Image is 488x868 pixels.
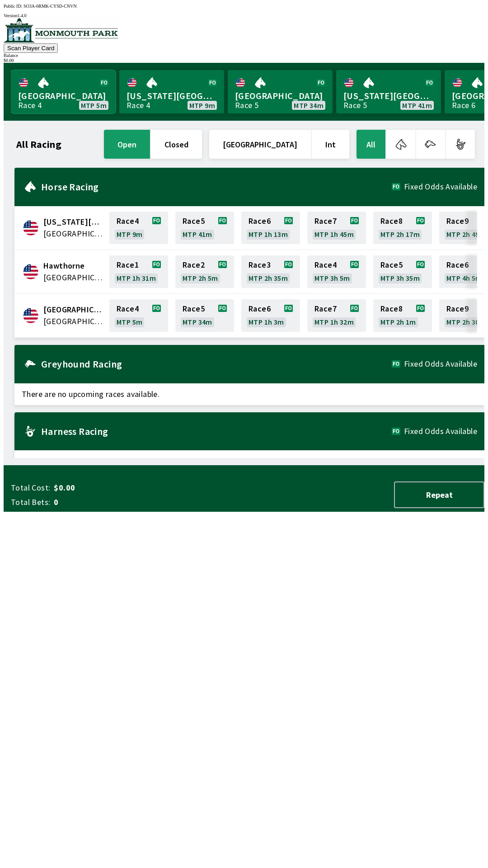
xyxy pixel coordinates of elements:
[43,228,104,240] span: United States
[4,58,484,63] div: $ 0.00
[228,70,333,113] a: [GEOGRAPHIC_DATA]Race 5MTP 34m
[249,274,288,282] span: MTP 2h 35m
[249,217,271,225] span: Race 6
[183,305,205,312] span: Race 5
[151,130,202,159] button: closed
[235,102,258,109] div: Race 5
[241,299,300,332] a: Race6MTP 1h 3m
[380,274,420,282] span: MTP 3h 35m
[380,217,403,225] span: Race 8
[127,90,217,102] span: [US_STATE][GEOGRAPHIC_DATA]
[41,183,392,190] h2: Horse Racing
[446,318,486,325] span: MTP 2h 30m
[404,428,477,435] span: Fixed Odds Available
[54,497,196,508] span: 0
[41,360,392,368] h2: Greyhound Racing
[373,212,432,244] a: Race8MTP 2h 17m
[307,212,366,244] a: Race7MTP 1h 45m
[117,217,139,225] span: Race 4
[11,497,50,508] span: Total Bets:
[402,490,476,500] span: Repeat
[4,53,484,58] div: Balance
[314,274,350,282] span: MTP 3h 5m
[14,450,484,472] span: There are no upcoming races available.
[175,212,234,244] a: Race5MTP 41m
[4,13,484,18] div: Version 1.4.0
[11,482,50,493] span: Total Cost:
[43,316,104,327] span: United States
[249,305,271,312] span: Race 6
[183,261,205,269] span: Race 2
[4,18,118,42] img: venue logo
[307,299,366,332] a: Race7MTP 1h 32m
[314,318,354,325] span: MTP 1h 32m
[109,255,168,288] a: Race1MTP 1h 31m
[357,130,385,159] button: All
[117,318,142,325] span: MTP 5m
[314,231,354,238] span: MTP 1h 45m
[404,360,477,368] span: Fixed Odds Available
[446,231,486,238] span: MTP 2h 49m
[117,261,139,269] span: Race 1
[446,305,469,312] span: Race 9
[241,255,300,288] a: Race3MTP 2h 35m
[43,260,104,272] span: Hawthorne
[109,212,168,244] a: Race4MTP 9m
[4,43,58,53] button: Scan Player Card
[117,305,139,312] span: Race 4
[183,318,212,325] span: MTP 34m
[373,299,432,332] a: Race8MTP 2h 1m
[43,304,104,316] span: Monmouth Park
[189,102,215,109] span: MTP 9m
[14,383,484,405] span: There are no upcoming races available.
[446,217,469,225] span: Race 9
[117,231,142,238] span: MTP 9m
[446,274,482,282] span: MTP 4h 5m
[175,299,234,332] a: Race5MTP 34m
[241,212,300,244] a: Race6MTP 1h 13m
[104,130,150,159] button: open
[127,102,150,109] div: Race 4
[119,70,224,113] a: [US_STATE][GEOGRAPHIC_DATA]Race 4MTP 9m
[373,255,432,288] a: Race5MTP 3h 35m
[312,130,349,159] button: Int
[446,261,469,269] span: Race 6
[209,130,311,159] button: [GEOGRAPHIC_DATA]
[23,4,77,9] span: SO3A-6RMK-CYSD-CNVN
[380,318,416,325] span: MTP 2h 1m
[336,70,441,113] a: [US_STATE][GEOGRAPHIC_DATA]Race 5MTP 41m
[380,231,420,238] span: MTP 2h 17m
[183,231,212,238] span: MTP 41m
[109,299,168,332] a: Race4MTP 5m
[394,481,484,508] button: Repeat
[314,261,337,269] span: Race 4
[249,261,271,269] span: Race 3
[43,216,104,228] span: Delaware Park
[43,272,104,283] span: United States
[452,102,475,109] div: Race 6
[175,255,234,288] a: Race2MTP 2h 5m
[183,217,205,225] span: Race 5
[402,102,432,109] span: MTP 41m
[404,183,477,190] span: Fixed Odds Available
[4,4,484,9] div: Public ID:
[11,70,116,113] a: [GEOGRAPHIC_DATA]Race 4MTP 5m
[307,255,366,288] a: Race4MTP 3h 5m
[249,231,288,238] span: MTP 1h 13m
[249,318,284,325] span: MTP 1h 3m
[380,261,403,269] span: Race 5
[294,102,324,109] span: MTP 34m
[343,102,367,109] div: Race 5
[314,217,337,225] span: Race 7
[41,428,392,435] h2: Harness Racing
[16,141,61,148] h1: All Racing
[343,90,434,102] span: [US_STATE][GEOGRAPHIC_DATA]
[54,482,196,493] span: $0.00
[380,305,403,312] span: Race 8
[183,274,218,282] span: MTP 2h 5m
[314,305,337,312] span: Race 7
[235,90,325,102] span: [GEOGRAPHIC_DATA]
[117,274,156,282] span: MTP 1h 31m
